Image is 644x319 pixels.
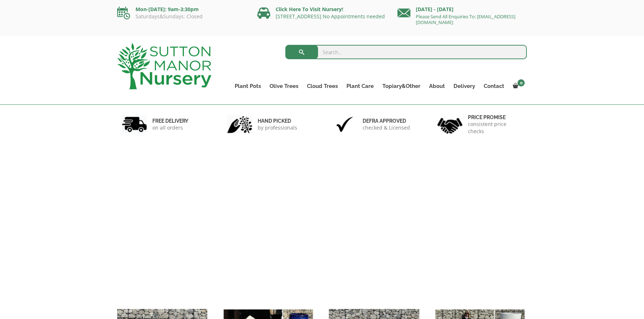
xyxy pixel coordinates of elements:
a: Plant Pots [230,81,265,91]
a: Contact [479,81,509,91]
input: Search... [285,45,527,59]
p: Saturdays&Sundays: Closed [117,14,247,19]
a: Olive Trees [265,81,303,91]
img: 4.jpg [437,113,463,135]
img: logo [117,43,211,89]
p: [DATE] - [DATE] [397,5,527,14]
img: 2.jpg [227,115,252,133]
p: by professionals [258,124,297,131]
img: 3.jpg [332,115,357,133]
a: Click Here To Visit Nursery! [276,6,343,13]
h6: Price promise [468,114,523,121]
a: 0 [509,81,527,91]
a: Plant Care [342,81,378,91]
p: Mon-[DATE]: 9am-3:30pm [117,5,247,14]
a: Topiary&Other [378,81,425,91]
a: [STREET_ADDRESS] No Appointments needed [276,13,385,20]
a: About [425,81,449,91]
p: consistent price checks [468,121,523,135]
a: Cloud Trees [303,81,342,91]
span: 0 [517,79,525,86]
p: on all orders [152,124,188,131]
h6: FREE DELIVERY [152,118,188,124]
h6: hand picked [258,118,297,124]
p: checked & Licensed [363,124,410,131]
h6: Defra approved [363,118,410,124]
a: Delivery [449,81,479,91]
a: Please Send All Enquiries To: [EMAIL_ADDRESS][DOMAIN_NAME] [416,13,515,25]
img: 1.jpg [122,115,147,133]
